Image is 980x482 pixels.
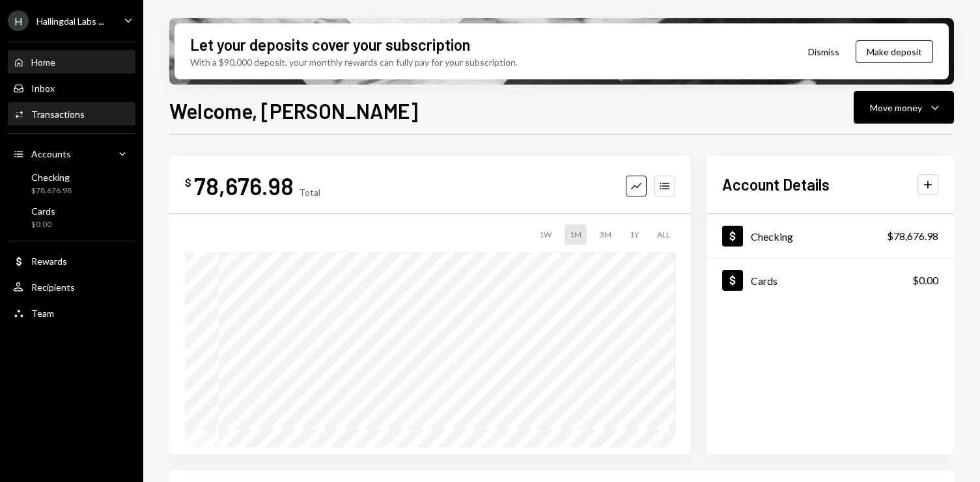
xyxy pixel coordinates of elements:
[194,171,294,200] div: 78,676.98
[31,219,55,230] div: $0.00
[751,230,793,243] div: Checking
[31,256,67,267] div: Rewards
[8,168,135,199] a: Checking$78,676.98
[36,16,104,27] div: Hallingdal Labs ...
[912,273,938,288] div: $0.00
[299,187,320,198] div: Total
[31,308,54,319] div: Team
[8,142,135,165] a: Accounts
[8,76,135,100] a: Inbox
[31,148,71,159] div: Accounts
[722,174,830,195] h2: Account Details
[595,224,617,245] div: 3M
[31,83,55,94] div: Inbox
[8,301,135,325] a: Team
[8,249,135,273] a: Rewards
[887,228,938,244] div: $78,676.98
[31,109,85,120] div: Transactions
[31,57,55,68] div: Home
[707,214,954,258] a: Checking$78,676.98
[652,224,675,245] div: ALL
[185,176,191,189] div: $
[854,91,954,124] button: Move money
[190,34,470,55] div: Let your deposits cover your subscription
[8,202,135,233] a: Cards$0.00
[8,275,135,299] a: Recipients
[624,224,644,245] div: 1Y
[31,206,55,217] div: Cards
[190,55,518,69] div: With a $90,000 deposit, your monthly rewards can fully pay for your subscription.
[534,224,557,245] div: 1W
[8,10,29,31] div: H
[856,40,933,63] button: Make deposit
[870,101,922,114] div: Move money
[31,185,72,196] div: $78,676.98
[169,98,418,124] h1: Welcome, [PERSON_NAME]
[751,274,777,287] div: Cards
[707,258,954,302] a: Cards$0.00
[31,172,72,183] div: Checking
[792,36,856,67] button: Dismiss
[8,50,135,74] a: Home
[565,224,587,245] div: 1M
[31,282,75,293] div: Recipients
[8,102,135,126] a: Transactions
